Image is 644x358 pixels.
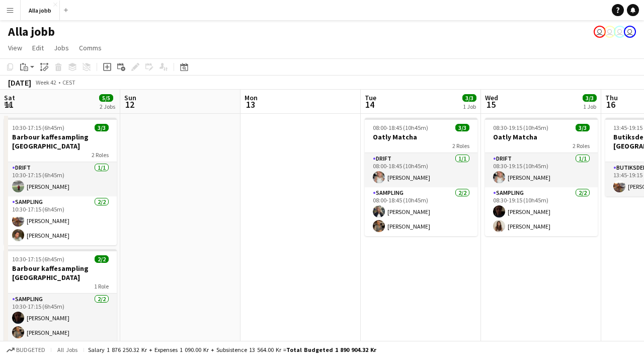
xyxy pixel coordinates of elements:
[92,151,109,159] span: 2 Roles
[79,43,102,52] span: Comms
[583,103,596,110] div: 1 Job
[4,162,117,196] app-card-role: Drift1/110:30-17:15 (6h45m)[PERSON_NAME]
[4,294,117,342] app-card-role: Sampling2/210:30-17:15 (6h45m)[PERSON_NAME][PERSON_NAME]
[8,78,31,88] div: [DATE]
[243,99,258,110] span: 13
[123,99,136,110] span: 12
[594,26,606,38] app-user-avatar: Stina Dahl
[8,43,22,52] span: View
[245,93,258,102] span: Mon
[576,124,590,131] span: 3/3
[365,132,477,141] h3: Oatly Matcha
[614,26,626,38] app-user-avatar: Hedda Lagerbielke
[605,93,618,102] span: Thu
[493,124,548,131] span: 08:30-19:15 (10h45m)
[16,346,45,353] span: Budgeted
[365,93,376,102] span: Tue
[99,94,113,102] span: 5/5
[604,99,618,110] span: 16
[4,264,117,282] h3: Barbour kaffesampling [GEOGRAPHIC_DATA]
[50,41,73,54] a: Jobs
[363,99,376,110] span: 14
[452,142,469,150] span: 2 Roles
[62,79,75,86] div: CEST
[8,24,55,39] h1: Alla jobb
[4,118,117,245] app-job-card: 10:30-17:15 (6h45m)3/3Barbour kaffesampling [GEOGRAPHIC_DATA]2 RolesDrift1/110:30-17:15 (6h45m)[P...
[455,124,469,131] span: 3/3
[4,93,15,102] span: Sat
[12,124,64,131] span: 10:30-17:15 (6h45m)
[88,346,376,353] div: Salary 1 876 250.32 kr + Expenses 1 090.00 kr + Subsistence 13 564.00 kr =
[365,187,477,236] app-card-role: Sampling2/208:00-18:45 (10h45m)[PERSON_NAME][PERSON_NAME]
[94,282,109,290] span: 1 Role
[604,26,616,38] app-user-avatar: Emil Hasselberg
[485,153,598,187] app-card-role: Drift1/108:30-19:15 (10h45m)[PERSON_NAME]
[573,142,590,150] span: 2 Roles
[124,93,136,102] span: Sun
[95,255,109,263] span: 2/2
[365,118,477,236] app-job-card: 08:00-18:45 (10h45m)3/3Oatly Matcha2 RolesDrift1/108:00-18:45 (10h45m)[PERSON_NAME]Sampling2/208:...
[485,118,598,236] app-job-card: 08:30-19:15 (10h45m)3/3Oatly Matcha2 RolesDrift1/108:30-19:15 (10h45m)[PERSON_NAME]Sampling2/208:...
[5,344,47,355] button: Budgeted
[4,41,26,54] a: View
[485,187,598,236] app-card-role: Sampling2/208:30-19:15 (10h45m)[PERSON_NAME][PERSON_NAME]
[4,196,117,245] app-card-role: Sampling2/210:30-17:15 (6h45m)[PERSON_NAME][PERSON_NAME]
[4,132,117,151] h3: Barbour kaffesampling [GEOGRAPHIC_DATA]
[583,94,597,102] span: 3/3
[55,346,79,353] span: All jobs
[463,103,476,110] div: 1 Job
[3,99,15,110] span: 11
[462,94,476,102] span: 3/3
[12,255,64,263] span: 10:30-17:15 (6h45m)
[28,41,48,54] a: Edit
[75,41,106,54] a: Comms
[485,93,498,102] span: Wed
[4,249,117,342] app-job-card: 10:30-17:15 (6h45m)2/2Barbour kaffesampling [GEOGRAPHIC_DATA]1 RoleSampling2/210:30-17:15 (6h45m)...
[286,346,376,353] span: Total Budgeted 1 890 904.32 kr
[484,99,498,110] span: 15
[624,26,636,38] app-user-avatar: Hedda Lagerbielke
[33,79,58,86] span: Week 42
[365,153,477,187] app-card-role: Drift1/108:00-18:45 (10h45m)[PERSON_NAME]
[100,103,115,110] div: 2 Jobs
[485,132,598,141] h3: Oatly Matcha
[373,124,428,131] span: 08:00-18:45 (10h45m)
[54,43,69,52] span: Jobs
[32,43,44,52] span: Edit
[95,124,109,131] span: 3/3
[21,1,60,20] button: Alla jobb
